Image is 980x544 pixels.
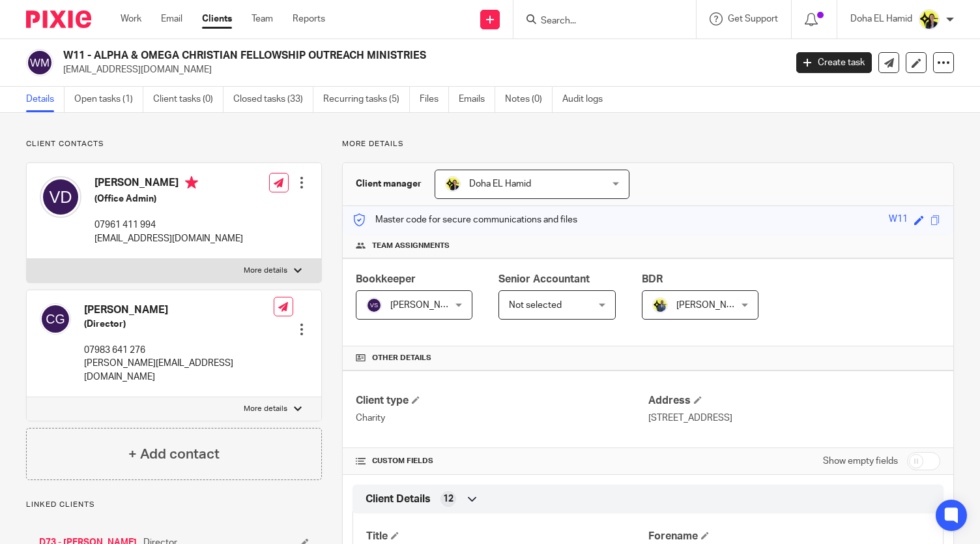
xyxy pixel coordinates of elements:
[562,87,612,112] a: Audit logs
[353,213,577,226] p: Master code for secure communications and files
[676,301,748,310] span: [PERSON_NAME]
[40,176,81,218] img: svg%3E
[648,412,940,425] p: [STREET_ADDRESS]
[94,232,243,245] p: [EMAIL_ADDRESS][DOMAIN_NAME]
[796,52,872,73] a: Create task
[366,530,648,543] h4: Title
[356,412,648,425] p: Charity
[161,12,182,25] a: Email
[850,12,912,25] p: Doha EL Hamid
[642,274,663,284] span: BDR
[26,500,322,510] p: Linked clients
[420,87,449,112] a: Files
[919,9,940,30] img: Doha-Starbridge.jpg
[84,303,274,317] h4: [PERSON_NAME]
[26,49,53,76] img: svg%3E
[323,87,410,112] a: Recurring tasks (5)
[509,301,562,310] span: Not selected
[128,444,220,464] h4: + Add contact
[728,14,778,23] span: Get Support
[356,456,648,466] h4: CUSTOM FIELDS
[372,241,450,251] span: Team assignments
[202,12,232,25] a: Clients
[505,87,553,112] a: Notes (0)
[293,12,325,25] a: Reports
[540,16,657,27] input: Search
[366,492,431,506] span: Client Details
[372,353,431,363] span: Other details
[40,303,71,335] img: svg%3E
[652,297,668,313] img: Dennis-Starbridge.jpg
[459,87,495,112] a: Emails
[26,139,322,149] p: Client contacts
[94,219,243,232] p: 07961 411 994
[74,87,143,112] a: Open tasks (1)
[498,274,590,284] span: Senior Accountant
[445,176,461,192] img: Doha-Starbridge.jpg
[244,404,287,414] p: More details
[469,179,531,189] span: Doha EL Hamid
[185,176,198,189] i: Primary
[63,49,634,63] h2: W11 - ALPHA & OMEGA CHRISTIAN FELLOWSHIP OUTREACH MINISTRIES
[356,394,648,408] h4: Client type
[648,394,940,408] h4: Address
[356,274,416,284] span: Bookkeeper
[244,265,287,276] p: More details
[823,455,898,468] label: Show empty fields
[390,301,462,310] span: [PERSON_NAME]
[889,213,908,228] div: W11
[94,176,243,192] h4: [PERSON_NAME]
[366,297,382,313] img: svg%3E
[356,177,422,190] h3: Client manager
[121,12,141,25] a: Work
[26,10,91,28] img: Pixie
[233,87,313,112] a: Closed tasks (33)
[84,318,274,331] h5: (Director)
[26,87,65,112] a: Details
[648,530,930,543] h4: Forename
[84,357,274,384] p: [PERSON_NAME][EMAIL_ADDRESS][DOMAIN_NAME]
[252,12,273,25] a: Team
[342,139,954,149] p: More details
[443,492,454,506] span: 12
[153,87,223,112] a: Client tasks (0)
[63,63,777,76] p: [EMAIL_ADDRESS][DOMAIN_NAME]
[84,344,274,357] p: 07983 641 276
[94,192,243,205] h5: (Office Admin)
